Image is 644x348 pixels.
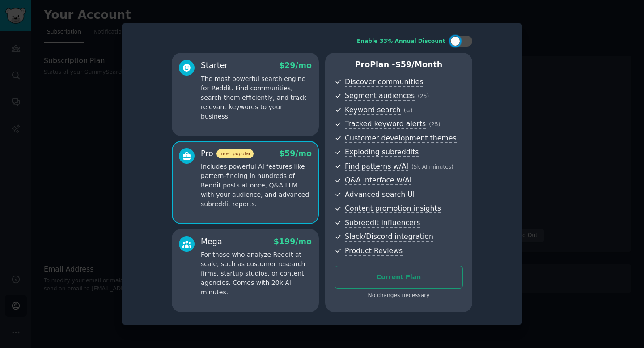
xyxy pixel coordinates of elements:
div: Starter [201,60,228,71]
div: No changes necessary [335,292,463,300]
span: Content promotion insights [345,204,441,213]
span: Discover communities [345,77,423,87]
p: Pro Plan - [335,59,463,70]
span: Product Reviews [345,246,402,256]
span: ( 25 ) [418,93,429,99]
span: $ 29 /mo [279,61,312,70]
p: Includes powerful AI features like pattern-finding in hundreds of Reddit posts at once, Q&A LLM w... [201,162,312,209]
span: Segment audiences [345,91,415,101]
span: Advanced search UI [345,190,415,199]
span: Find patterns w/AI [345,162,408,171]
span: $ 59 /mo [279,149,312,158]
p: For those who analyze Reddit at scale, such as customer research firms, startup studios, or conte... [201,250,312,297]
p: The most powerful search engine for Reddit. Find communities, search them efficiently, and track ... [201,74,312,121]
div: Enable 33% Annual Discount [357,38,445,46]
span: Keyword search [345,106,401,115]
span: $ 59 /month [395,60,443,69]
span: Subreddit influencers [345,218,420,228]
span: Q&A interface w/AI [345,176,411,185]
span: Slack/Discord integration [345,232,433,242]
span: most popular [216,149,254,158]
div: Mega [201,236,222,247]
div: Pro [201,148,254,159]
span: ( 5k AI minutes ) [411,164,453,170]
span: ( 25 ) [429,121,440,127]
span: Tracked keyword alerts [345,119,426,129]
span: $ 199 /mo [274,237,312,246]
span: Customer development themes [345,134,457,143]
span: ( ∞ ) [404,107,413,114]
span: Exploding subreddits [345,148,419,157]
